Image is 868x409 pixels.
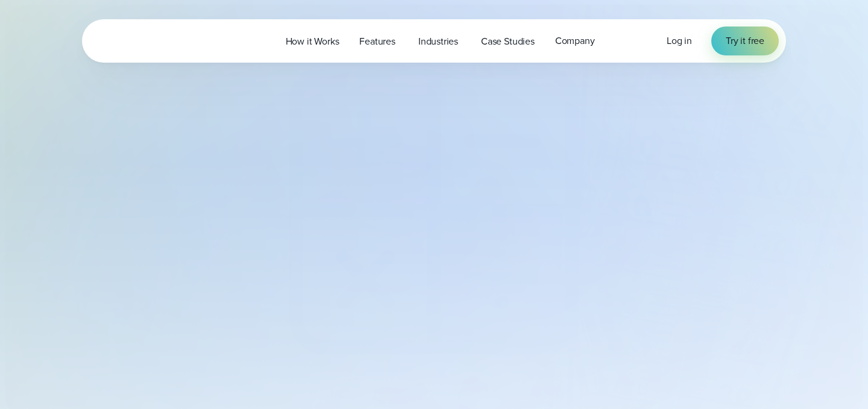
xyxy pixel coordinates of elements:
a: Try it free [711,27,779,55]
a: Log in [667,34,692,48]
a: Case Studies [471,29,545,54]
span: Industries [418,34,458,49]
span: Try it free [726,34,764,48]
span: Log in [667,34,692,48]
span: Features [359,34,395,49]
a: How it Works [275,29,350,54]
span: Case Studies [481,34,535,49]
span: Company [555,34,595,48]
span: How it Works [286,34,339,49]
